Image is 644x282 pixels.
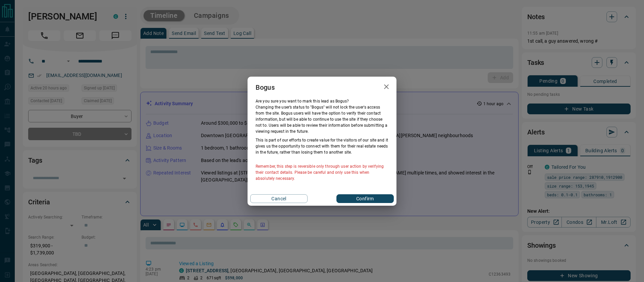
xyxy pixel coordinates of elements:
[250,194,308,203] button: Cancel
[256,104,388,134] p: Changing the user’s status to "Bogus" will not lock the user's access from the site. Bogus users ...
[256,98,388,104] p: Are you sure you want to mark this lead as Bogus ?
[336,194,394,203] button: Confirm
[248,77,283,98] h2: Bogus
[256,163,388,182] p: Remember, this step is reversible only through user action by verifying their contact details. Pl...
[256,137,388,155] p: This is part of our efforts to create value for the visitors of our site and it gives us the oppo...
